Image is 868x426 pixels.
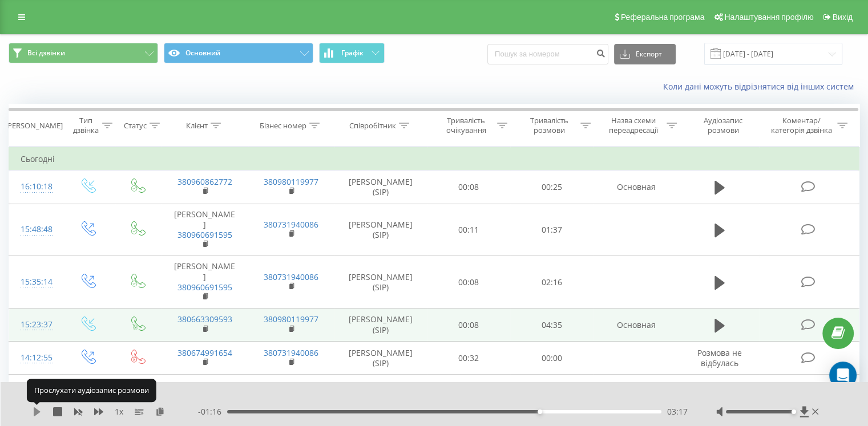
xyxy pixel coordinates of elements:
[510,375,593,408] td: 01:08
[21,380,51,402] div: 10:29:43
[690,116,757,135] div: Аудіозапис розмови
[124,121,147,131] div: Статус
[538,409,542,414] div: Accessibility label
[162,256,248,309] td: [PERSON_NAME]
[593,309,679,342] td: Основная
[177,229,232,240] a: 380960691595
[162,204,248,256] td: [PERSON_NAME]
[334,375,427,408] td: [PERSON_NAME] (SIP)
[334,309,427,342] td: [PERSON_NAME] (SIP)
[724,13,813,22] span: Налаштування профілю
[21,176,51,198] div: 16:10:18
[593,171,679,204] td: Основная
[667,406,688,417] span: 03:17
[115,406,123,417] span: 1 x
[833,13,853,22] span: Вихід
[510,309,593,342] td: 04:35
[27,379,156,402] div: Прослухати аудіозапис розмови
[341,49,364,57] span: Графік
[9,148,859,171] td: Сьогодні
[427,256,510,309] td: 00:08
[5,121,63,131] div: [PERSON_NAME]
[334,204,427,256] td: [PERSON_NAME] (SIP)
[438,116,495,135] div: Тривалість очікування
[487,44,608,64] input: Пошук за номером
[768,116,834,135] div: Коментар/категорія дзвінка
[264,219,318,230] a: 380731940086
[427,342,510,375] td: 00:32
[21,347,51,369] div: 14:12:55
[663,81,859,92] a: Коли дані можуть відрізнятися вiд інших систем
[72,116,99,135] div: Тип дзвінка
[829,362,857,389] div: Open Intercom Messenger
[177,380,232,391] a: 380636767444
[604,116,664,135] div: Назва схеми переадресації
[510,342,593,375] td: 00:00
[334,171,427,204] td: [PERSON_NAME] (SIP)
[9,43,158,63] button: Всі дзвінки
[264,380,318,391] a: 380980119977
[334,342,427,375] td: [PERSON_NAME] (SIP)
[510,256,593,309] td: 02:16
[510,171,593,204] td: 00:25
[427,171,510,204] td: 00:08
[427,309,510,342] td: 00:08
[697,347,742,368] span: Розмова не відбулась
[264,271,318,282] a: 380731940086
[621,13,705,22] span: Реферальна програма
[264,314,318,324] a: 380980119977
[319,43,385,63] button: Графік
[593,375,679,408] td: Основная
[264,347,318,358] a: 380731940086
[260,121,306,131] div: Бізнес номер
[186,121,208,131] div: Клієнт
[21,271,51,293] div: 15:35:14
[177,282,232,293] a: 380960691595
[427,204,510,256] td: 00:11
[164,43,313,63] button: Основний
[177,314,232,324] a: 380663309593
[349,121,396,131] div: Співробітник
[177,176,232,187] a: 380960862772
[427,375,510,408] td: 00:06
[21,218,51,241] div: 15:48:48
[614,44,676,64] button: Експорт
[198,406,227,417] span: - 01:16
[334,256,427,309] td: [PERSON_NAME] (SIP)
[177,347,232,358] a: 380674991654
[520,116,578,135] div: Тривалість розмови
[510,204,593,256] td: 01:37
[21,314,51,336] div: 15:23:37
[264,176,318,187] a: 380980119977
[27,48,65,58] span: Всі дзвінки
[791,409,796,414] div: Accessibility label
